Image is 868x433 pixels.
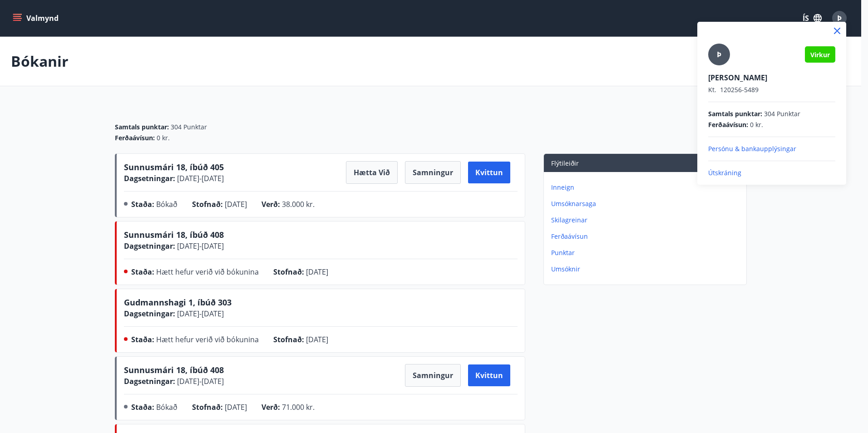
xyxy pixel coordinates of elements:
span: Samtals punktar : [708,109,762,118]
span: Þ [717,49,721,59]
span: Ferðaávísun : [708,120,748,129]
span: Kt. [708,85,716,94]
span: Virkur [810,50,830,59]
p: [PERSON_NAME] [708,73,835,83]
p: Útskráning [708,168,835,177]
span: 0 kr. [750,120,763,129]
p: 120256-5489 [708,85,835,94]
p: Persónu & bankaupplýsingar [708,144,835,153]
span: 304 Punktar [764,109,800,118]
